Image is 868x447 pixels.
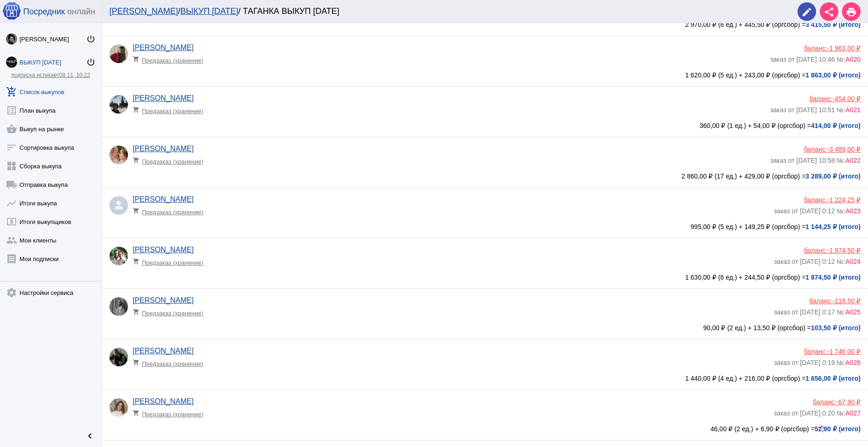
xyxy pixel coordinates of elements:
[845,258,861,265] span: А024
[133,52,209,64] div: Предзаказ (хранение)
[133,305,209,317] div: Предзаказ (хранение)
[133,254,209,266] div: Предзаказ (хранение)
[109,324,861,332] div: 90,00 ₽ (2 ед.) + 13,50 ₽ (оргсбор) =
[6,179,17,190] mat-icon: local_shipping
[6,57,17,68] img: iZ-Bv9Kpv0e9IoI-Pq25OZmGgjzR0LlQcSmeA7mDMp7ddzBzenffBYYcdvVxfxbSUq04EVIce9LShiah1clpqPo8.jpg
[6,123,17,134] mat-icon: shopping_basket
[109,247,128,265] img: sG_fLIWYAN4kFv2-Lc4ByRb8AtrgCI-yuI1ieC1w_LV06NrJDk2lBp0m_26GLYGg8Ezp8u9n.jpg
[2,1,21,20] img: apple-icon-60x60.png
[770,95,861,102] div: баланс:
[133,308,142,315] mat-icon: shopping_cart
[133,153,209,165] div: Предзаказ (хранение)
[845,308,861,316] span: А025
[6,86,17,97] mat-icon: add_shopping_cart
[59,72,90,78] span: 08.11, 10:22
[109,425,861,433] div: 46,00 ₽ (2 ед.) + 6,90 ₽ (оргсбор) =
[805,71,861,79] b: 1 863,00 ₽ (итого)
[845,157,861,164] span: А022
[845,359,861,366] span: А026
[774,398,861,406] div: баланс:
[109,196,128,215] img: l5w5aIHioYc.jpg
[6,105,17,116] mat-icon: list_alt
[133,204,209,216] div: Предзаказ (хранение)
[133,409,142,416] mat-icon: shopping_cart
[816,421,827,433] mat-icon: keyboard_arrow_up
[133,397,194,405] a: [PERSON_NAME]
[133,44,194,51] a: [PERSON_NAME]
[770,102,861,114] div: заказ от [DATE] 10:51 №:
[774,204,861,215] div: заказ от [DATE] 0:12 №:
[805,375,861,382] b: 1 656,00 ₽ (итого)
[770,146,861,153] div: баланс:
[774,297,861,305] div: баланс:
[827,45,861,52] span: -1 963,00 ₽
[133,94,194,102] a: [PERSON_NAME]
[86,57,96,67] mat-icon: power_settings_new
[801,6,812,18] mat-icon: edit
[109,45,128,63] img: q8HlELaOJmOfDI9vNHdOpBlisRlcp5C_s-560I5DlFlR9mOWnl9Sci7whdVX1iJZBk10uXwLkRiAkGpX4O2J7ijF.jpg
[6,142,17,153] mat-icon: sort
[11,72,90,78] a: подписка истекает08.11, 10:22
[109,398,128,417] img: v9UXW_wQkcMYz4YSXWHTSN3lPuEMLOnpNs90pTWGMe8SIdlOdTEKaXG0QYkatEUmBOZ8oBaWzo9AaKLRU9D2PvfJ.jpg
[836,398,861,406] span: -67,90 ₽
[133,258,142,265] mat-icon: shopping_cart
[109,297,128,316] img: jxOeW8ObJNUdEiInqkzPemPW9F6SXIU0vAQc6LASwEf7UIcTLv1DHaO4w_y00Pm8yhJ1LPtOaduRmiJ6z6UtSbAY.jpg
[6,160,17,172] mat-icon: widgets
[827,348,861,355] span: -1 746,00 ₽
[774,406,861,417] div: заказ от [DATE] 0:20 №:
[6,33,17,45] img: fDnvDPZ1Q9Zo-lPjCci-b8HG4xdtj624Uc1ltrbDpFRh2w9K7xM69cWmizvKkqnd3j4_Ytwm8YKYbAArKdiGIenS.jpg
[133,406,209,418] div: Предзаказ (хранение)
[774,348,861,355] div: баланс:
[133,359,142,366] mat-icon: shopping_cart
[770,153,861,164] div: заказ от [DATE] 10:58 №:
[109,172,861,180] div: 2 860,00 ₽ (17 ед.) + 429,00 ₽ (оргсбор) =
[86,34,96,44] mat-icon: power_settings_new
[774,305,861,316] div: заказ от [DATE] 0:17 №:
[133,106,142,113] mat-icon: shopping_cart
[774,247,861,254] div: баланс:
[133,157,142,164] mat-icon: shopping_cart
[6,235,17,246] mat-icon: group
[827,247,861,254] span: -1 974,50 ₽
[84,430,96,441] mat-icon: chevron_left
[109,146,128,164] img: Duor-_JDV6VESy1m9lrOU7Egr4BMx5zwMPCbj4XTLgnz1EJNQTFXu9zmiRwH-BgCBMUao7IzkLZJrjqsqMuTVurK.jpg
[833,95,861,102] span: -454,00 ₽
[109,223,861,230] div: 995,00 ₽ (5 ед.) + 149,25 ₽ (оргсбор) =
[109,21,861,28] div: 2 970,00 ₽ (6 ед.) + 445,50 ₽ (оргсбор) =
[109,122,861,129] div: 360,00 ₽ (1 ед.) + 54,00 ₽ (оргсбор) =
[805,274,861,281] b: 1 874,50 ₽ (итого)
[133,355,209,367] div: Предзаказ (хранение)
[6,287,17,298] mat-icon: settings
[6,216,17,227] mat-icon: local_atm
[774,355,861,366] div: заказ от [DATE] 0:19 №:
[805,21,861,28] b: 3 415,50 ₽ (итого)
[133,207,142,214] mat-icon: shopping_cart
[133,347,194,355] a: [PERSON_NAME]
[6,253,17,264] mat-icon: receipt
[109,375,861,382] div: 1 440,00 ₽ (4 ед.) + 216,00 ₽ (оргсбор) =
[109,71,861,79] div: 1 620,00 ₽ (5 ед.) + 243,00 ₽ (оргсбор) =
[774,254,861,265] div: заказ от [DATE] 0:12 №:
[6,198,17,209] mat-icon: show_chart
[770,45,861,52] div: баланс:
[109,348,128,366] img: s9D2qM2th8_9LVaEpUmj2ZzLOfDPdPBOz2bsl5fDb2lDMIG_oM5o0fLmV_jRgC9KIwm9FEQWTzTOK959mwzTBbtN.jpg
[180,6,238,16] a: ВЫКУП [DATE]
[109,6,788,16] div: / / ТАГАНКА ВЫКУП [DATE]
[811,122,861,129] b: 414,00 ₽ (итого)
[133,56,142,63] mat-icon: shopping_cart
[845,409,861,417] span: А027
[23,7,65,17] span: Посредник
[133,246,194,254] a: [PERSON_NAME]
[133,102,209,115] div: Предзаказ (хранение)
[19,59,86,66] div: ВЫКУП [DATE]
[827,196,861,204] span: -1 224,25 ₽
[845,207,861,215] span: А023
[846,6,857,18] mat-icon: print
[133,296,194,304] a: [PERSON_NAME]
[770,52,861,63] div: заказ от [DATE] 10:46 №:
[109,95,128,114] img: XdZ-XwzQKIZUD0XxAxgHZ80CeRb-0tHxXoRG0wRx0WDh_SXD1V1Zzf-f3Dgx_lIQ09lE1SMJsYB3gsCdsOQPsHr6.jpg
[133,145,194,153] a: [PERSON_NAME]
[109,274,861,281] div: 1 630,00 ₽ (6 ед.) + 244,50 ₽ (оргсбор) =
[19,36,86,43] div: [PERSON_NAME]
[833,297,861,305] span: -118,50 ₽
